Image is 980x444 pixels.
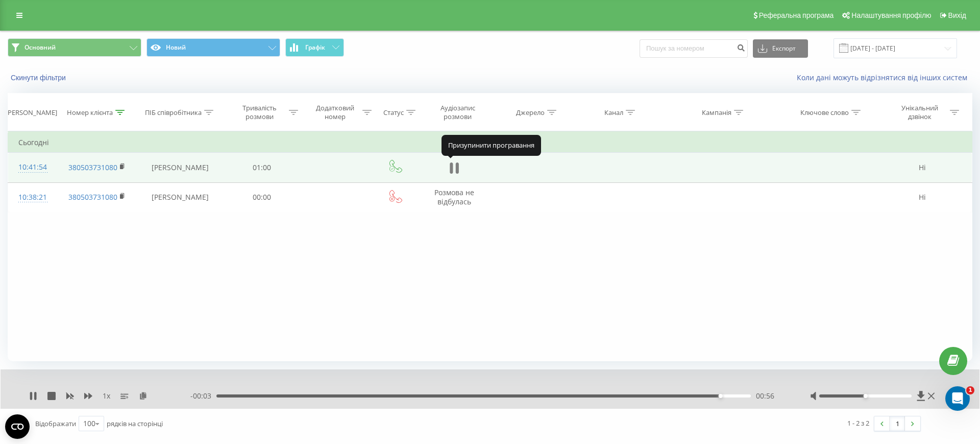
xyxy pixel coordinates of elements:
[800,108,849,117] div: Ключове слово
[893,104,947,121] div: Унікальний дзвінок
[442,135,541,155] div: Призупинити програвання
[24,43,56,52] span: Основний
[604,108,623,117] div: Канал
[383,108,404,117] div: Статус
[702,108,731,117] div: Кампанія
[18,188,47,207] div: 10:38:21
[190,391,216,401] span: - 00:03
[719,394,723,398] div: Accessibility label
[137,153,224,182] td: [PERSON_NAME]
[945,386,970,411] iframe: Intercom live chat
[640,39,748,58] input: Пошук за номером
[753,39,808,58] button: Експорт
[797,73,972,82] a: Коли дані можуть відрізнятися вiд інших систем
[863,394,867,398] div: Accessibility label
[310,104,360,121] div: Додатковий номер
[83,418,95,429] div: 100
[434,188,474,206] span: Розмова не відбулась
[756,391,774,401] span: 00:56
[890,416,905,431] a: 1
[759,11,834,19] span: Реферальна програма
[224,182,301,212] td: 00:00
[107,419,163,428] span: рядків на сторінці
[427,104,489,121] div: Аудіозапис розмови
[948,11,966,19] span: Вихід
[137,182,224,212] td: [PERSON_NAME]
[305,44,325,51] span: Графік
[873,153,972,182] td: Ні
[8,132,972,153] td: Сьогодні
[145,108,202,117] div: ПІБ співробітника
[68,192,117,202] a: 380503731080
[224,153,301,182] td: 01:00
[8,73,71,82] button: Скинути фільтри
[5,414,30,439] button: Open CMP widget
[68,162,117,172] a: 380503731080
[103,391,110,401] span: 1 x
[35,419,76,428] span: Відображати
[851,11,931,19] span: Налаштування профілю
[966,386,974,394] span: 1
[146,38,280,57] button: Новий
[6,108,57,117] div: [PERSON_NAME]
[285,38,344,57] button: Графік
[8,38,141,57] button: Основний
[516,108,545,117] div: Джерело
[233,104,286,121] div: Тривалість розмови
[67,108,113,117] div: Номер клієнта
[847,418,869,428] div: 1 - 2 з 2
[873,182,972,212] td: Ні
[18,157,47,177] div: 10:41:54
